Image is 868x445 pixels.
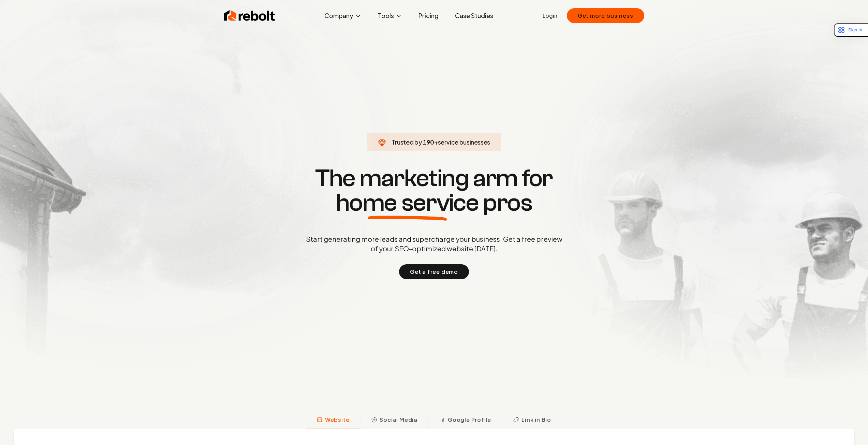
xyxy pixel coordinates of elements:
[305,234,564,253] p: Start generating more leads and supercharge your business. Get a free preview of your SEO-optimiz...
[521,416,551,424] span: Link in Bio
[428,412,502,429] button: Google Profile
[399,264,469,279] button: Get a free demo
[423,137,434,147] span: 190
[336,191,479,215] span: home service
[306,412,361,429] button: Website
[392,138,422,146] span: Trusted by
[438,138,490,146] span: service businesses
[372,9,408,23] button: Tools
[413,9,444,23] a: Pricing
[450,9,499,23] a: Case Studies
[319,9,367,23] button: Company
[325,416,350,424] span: Website
[360,412,428,429] button: Social Media
[543,12,557,20] a: Login
[448,416,491,424] span: Google Profile
[502,412,562,429] button: Link in Bio
[270,166,598,215] h1: The marketing arm for pros
[567,8,644,23] button: Get more business
[224,9,275,23] img: Rebolt Logo
[434,138,438,146] span: +
[380,416,417,424] span: Social Media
